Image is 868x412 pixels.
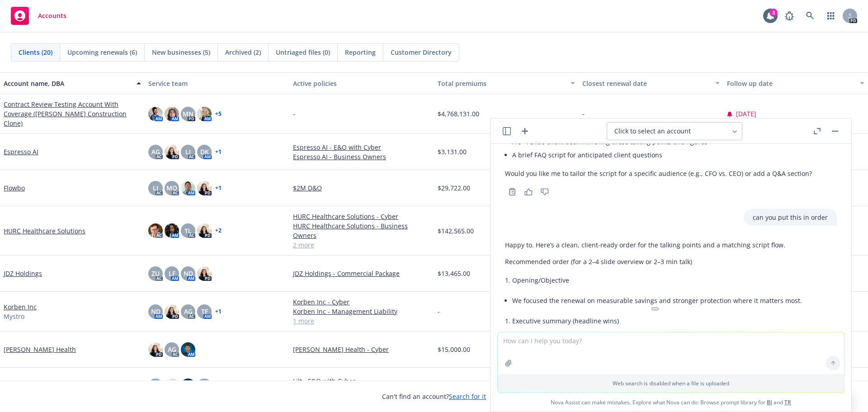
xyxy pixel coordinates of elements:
[215,309,222,314] a: + 1
[197,223,212,238] img: photo
[579,72,723,94] button: Closest renewal date
[19,47,52,57] span: Clients (20)
[538,185,552,198] button: Thumbs down
[508,188,516,196] svg: Copy to clipboard
[4,183,25,193] a: Flowbo
[438,226,474,236] span: $142,565.00
[165,304,179,319] img: photo
[153,183,158,193] span: LI
[784,398,791,406] a: TR
[38,12,66,19] span: Accounts
[293,142,430,152] a: Espresso AI - E&O with Cyber
[438,307,440,316] span: -
[293,307,430,316] a: Korben Inc - Management Liability
[449,392,486,401] a: Search for it
[197,107,212,121] img: photo
[727,79,854,88] div: Follow up date
[801,7,819,25] a: Search
[4,269,42,278] a: JDZ Holdings
[438,345,470,354] span: $15,000.00
[4,345,76,354] a: [PERSON_NAME] Health
[181,181,195,195] img: photo
[4,99,141,128] a: Contract Review Testing Account With Coverage ([PERSON_NAME] Construction Clone)
[151,147,160,156] span: AG
[582,79,710,88] div: Closest renewal date
[293,240,430,250] a: 2 more
[512,148,837,161] li: A brief FAQ script for anticipated client questions
[181,379,195,393] img: photo
[582,109,585,118] span: -
[215,228,222,233] a: + 2
[215,149,222,155] a: + 1
[438,109,479,118] span: $4,768,131.00
[293,79,430,88] div: Active policies
[293,212,430,221] a: HURC Healthcare Solutions - Cyber
[293,221,430,240] a: HURC Healthcare Solutions - Business Owners
[434,72,579,94] button: Total premiums
[165,223,179,238] img: photo
[148,107,163,121] img: photo
[183,109,193,118] span: MN
[293,376,430,386] a: Lilt - E&O with Cyber
[215,185,222,191] a: + 1
[391,47,452,57] span: Customer Directory
[614,127,691,136] span: Click to select an account
[505,257,837,266] p: Recommended order (for a 2–4 slide overview or 2–3 min talk)
[276,47,330,57] span: Untriaged files (0)
[438,79,565,88] div: Total premiums
[289,72,434,94] button: Active policies
[165,107,179,121] img: photo
[512,274,837,287] li: Opening/Objective
[512,294,837,307] li: We focused the renewal on measurable savings and stronger protection where it matters most.
[165,145,179,159] img: photo
[152,47,210,57] span: New businesses (5)
[4,302,37,312] a: Korben Inc
[438,183,470,193] span: $29,722.00
[4,79,131,88] div: Account name, DBA
[293,269,430,278] a: JDZ Holdings - Commercial Package
[197,266,212,281] img: photo
[438,147,467,156] span: $3,131.00
[345,47,376,57] span: Reporting
[184,269,193,278] span: ND
[165,379,179,393] img: photo
[293,183,430,193] a: $2M D&O
[293,316,430,326] a: 1 more
[822,7,840,25] a: Switch app
[169,269,175,278] span: LF
[225,47,261,57] span: Archived (2)
[181,342,195,357] img: photo
[4,226,85,236] a: HURC Healthcare Solutions
[184,307,193,316] span: AG
[607,122,742,140] button: Click to select an account
[293,345,430,354] a: [PERSON_NAME] Health - Cyber
[166,183,177,193] span: MQ
[4,147,38,156] a: Espresso AI
[184,226,192,236] span: TL
[767,398,772,406] a: BI
[148,223,163,238] img: photo
[503,379,839,387] p: Web search is disabled when a file is uploaded
[769,9,778,17] div: 3
[151,269,160,278] span: ZU
[145,72,289,94] button: Service team
[4,312,24,321] span: Mystro
[753,213,828,222] p: can you put this in order
[293,152,430,161] a: Espresso AI - Business Owners
[293,109,295,118] span: -
[494,393,848,412] span: Nova Assist can make mistakes. Explore what Nova can do: Browse prompt library for and
[151,307,160,316] span: ND
[438,269,470,278] span: $13,465.00
[512,314,837,327] li: Executive summary (headline wins)
[723,72,868,94] button: Follow up date
[201,307,208,316] span: TF
[148,342,163,357] img: photo
[505,240,837,250] p: Happy to. Here’s a clean, client-ready order for the talking points and a matching script flow.
[197,181,212,195] img: photo
[736,109,756,118] span: [DATE]
[200,147,209,156] span: DK
[215,111,222,117] a: + 5
[67,47,137,57] span: Upcoming renewals (6)
[505,169,837,178] p: Would you like me to tailor the script for a specific audience (e.g., CFO vs. CEO) or add a Q&A s...
[7,3,70,28] a: Accounts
